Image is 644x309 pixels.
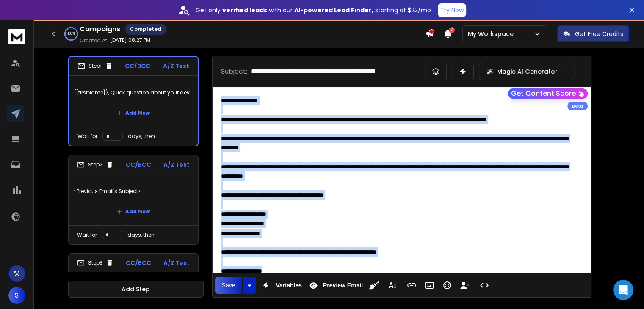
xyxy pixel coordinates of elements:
[222,6,267,14] strong: verified leads
[575,30,623,38] p: Get Free Credits
[321,282,365,289] span: Preview Email
[68,56,199,146] li: Step1CC/BCCA/Z Test{{firstName}}, Quick question about your dev teamAdd NewWait fordays, then
[439,277,455,294] button: Emoticons
[163,259,190,267] p: A/Z Test
[77,259,113,267] div: Step 3
[110,105,157,121] button: Add New
[508,88,588,99] button: Get Content Score
[215,277,242,294] button: Save
[305,277,365,294] button: Preview Email
[384,277,400,294] button: More Text
[258,277,304,294] button: Variables
[440,6,464,14] p: Try Now
[557,25,629,42] button: Get Free Credits
[479,63,574,80] button: Magic AI Generator
[125,62,150,70] p: CC/BCC
[449,27,455,33] span: 7
[128,133,155,140] p: days, then
[80,24,120,34] h1: Campaigns
[221,66,247,77] p: Subject:
[404,277,420,294] button: Insert Link (Ctrl+K)
[126,259,151,267] p: CC/BCC
[163,62,189,70] p: A/Z Test
[77,133,97,140] p: Wait for
[497,67,558,76] p: Magic AI Generator
[74,81,193,105] p: {{firstName}}, Quick question about your dev team
[77,62,113,70] div: Step 1
[80,37,108,44] p: Created At:
[68,281,204,298] button: Add Step
[196,6,431,14] p: Get only with our starting at $22/mo
[110,37,150,44] p: [DATE] 08:27 PM
[68,155,199,245] li: Step2CC/BCCA/Z Test<Previous Email's Subject>Add NewWait fordays, then
[457,277,473,294] button: Insert Unsubscribe Link
[110,203,157,220] button: Add New
[77,161,113,168] div: Step 2
[8,287,25,304] button: S
[77,232,97,238] p: Wait for
[68,31,75,36] p: 100 %
[421,277,437,294] button: Insert Image (Ctrl+P)
[8,29,25,44] img: logo
[125,24,166,35] div: Completed
[567,102,588,110] div: Beta
[163,160,190,169] p: A/Z Test
[613,280,633,300] div: Open Intercom Messenger
[438,3,466,17] button: Try Now
[476,277,492,294] button: Code View
[74,179,193,203] p: <Previous Email's Subject>
[468,30,517,38] p: My Workspace
[294,6,373,14] strong: AI-powered Lead Finder,
[126,160,151,169] p: CC/BCC
[127,232,155,238] p: days, then
[274,282,304,289] span: Variables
